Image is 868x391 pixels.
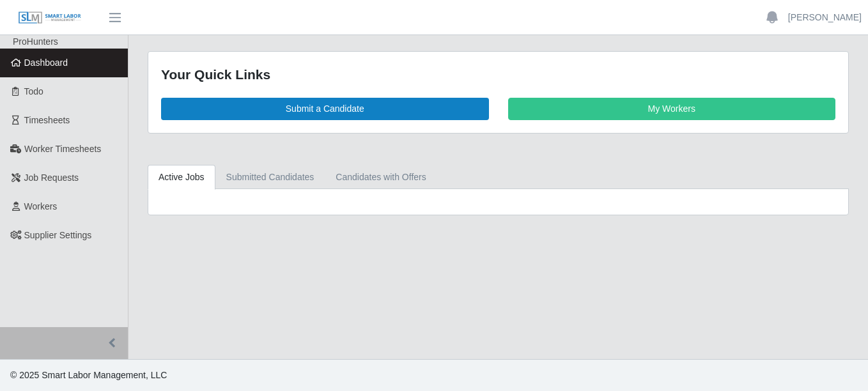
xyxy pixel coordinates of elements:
span: Worker Timesheets [24,144,101,154]
a: My Workers [508,98,836,120]
div: Your Quick Links [161,65,835,85]
a: Submitted Candidates [215,165,325,190]
a: Submit a Candidate [161,98,489,120]
a: [PERSON_NAME] [788,11,862,24]
span: Supplier Settings [24,230,92,240]
span: ProHunters [13,36,58,47]
a: Candidates with Offers [325,165,437,190]
span: Timesheets [24,115,70,125]
span: Dashboard [24,57,68,68]
span: Workers [24,201,58,211]
img: SLM Logo [18,11,82,25]
span: © 2025 Smart Labor Management, LLC [10,370,167,380]
span: Todo [24,86,43,96]
span: Job Requests [24,172,79,183]
a: Active Jobs [148,165,215,190]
